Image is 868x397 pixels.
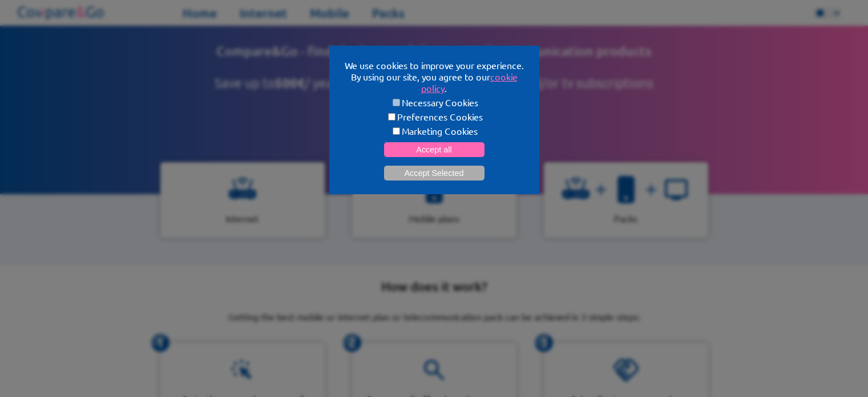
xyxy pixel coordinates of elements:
input: Marketing Cookies [393,127,400,135]
input: Necessary Cookies [393,99,400,106]
label: Marketing Cookies [343,125,526,137]
button: Accept all [384,142,485,157]
p: We use cookies to improve your experience. By using our site, you agree to our . [343,59,526,94]
input: Preferences Cookies [388,113,395,121]
a: cookie policy [421,71,518,94]
button: Accept Selected [384,166,485,181]
label: Preferences Cookies [343,111,526,122]
label: Necessary Cookies [343,97,526,108]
